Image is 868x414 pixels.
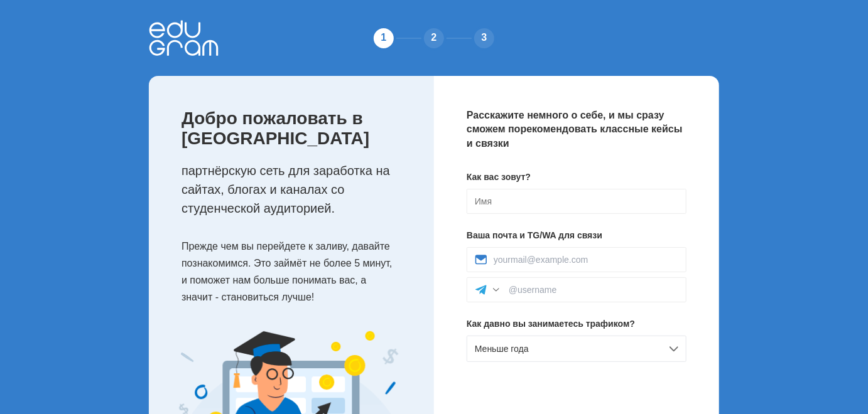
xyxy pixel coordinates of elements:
div: 1 [371,26,396,51]
input: @username [509,285,678,295]
p: Добро пожаловать в [GEOGRAPHIC_DATA] [182,109,409,149]
input: yourmail@example.com [494,255,678,265]
div: 3 [472,26,497,51]
span: Меньше года [475,344,529,354]
p: Как вас зовут? [467,171,686,184]
div: 2 [421,26,447,51]
p: партнёрскую сеть для заработка на сайтах, блогах и каналах со студенческой аудиторией. [182,161,409,218]
p: Ваша почта и TG/WA для связи [467,229,686,242]
p: Как давно вы занимаетесь трафиком? [467,317,686,331]
input: Имя [467,189,686,214]
p: Прежде чем вы перейдете к заливу, давайте познакомимся. Это займёт не более 5 минут, и поможет на... [182,238,409,306]
p: Расскажите немного о себе, и мы сразу сможем порекомендовать классные кейсы и связки [467,109,686,151]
